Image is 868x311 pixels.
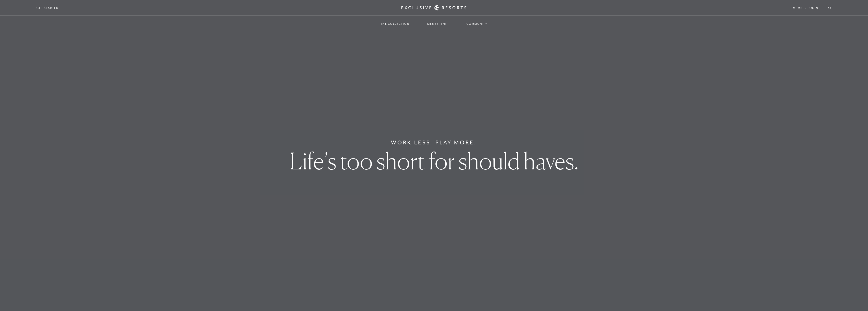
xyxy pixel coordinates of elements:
[461,16,493,31] a: Community
[290,150,579,172] h1: Life’s too short for should haves.
[793,6,818,10] a: Member Login
[391,139,477,147] h6: Work Less. Play More.
[37,6,59,10] a: Get Started
[375,16,414,31] a: The Collection
[422,16,454,31] a: Membership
